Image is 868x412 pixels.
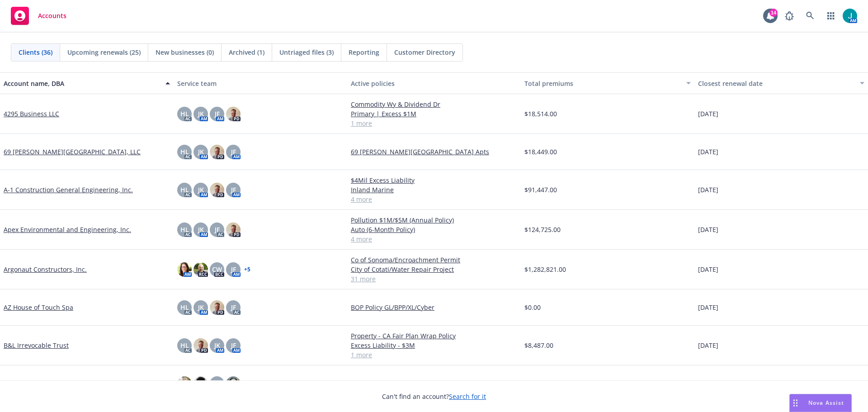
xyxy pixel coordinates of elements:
span: [DATE] [698,303,718,312]
div: Total premiums [524,79,681,88]
a: + 5 [244,267,250,272]
span: [DATE] [698,341,718,350]
span: $91,447.00 [524,185,557,194]
span: Clients (36) [19,47,52,57]
span: Reporting [349,47,379,57]
img: photo [177,262,192,277]
a: Search for it [449,392,486,401]
span: [DATE] [698,109,718,118]
img: photo [193,338,208,353]
span: JF [215,225,220,234]
span: HL [180,303,189,312]
span: Customer Directory [394,47,455,57]
span: $0.00 [524,303,541,312]
a: 31 more [351,274,517,284]
button: Total premiums [521,72,694,94]
a: Accounts [7,3,70,28]
span: JK [214,379,220,388]
span: $18,449.00 [524,147,557,156]
a: 4 more [351,234,517,244]
span: JK [198,303,204,312]
a: B&L Irrevocable Trust [4,341,69,350]
button: Service team [174,72,347,94]
span: JF [231,303,236,312]
a: 1 more [351,118,517,128]
a: 69 [PERSON_NAME][GEOGRAPHIC_DATA], LLC [4,147,141,156]
a: A-1 Construction General Engineering, Inc. [4,185,133,194]
span: JF [231,341,236,350]
a: Primary | Excess $1M [351,109,517,118]
span: $124,725.00 [524,225,561,234]
span: [DATE] [698,185,718,194]
a: Co of Sonoma/Encroachment Permit [351,255,517,265]
span: HL [180,185,189,194]
span: - [698,379,700,388]
span: Archived (1) [229,47,264,57]
span: $18,514.00 [524,109,557,118]
img: photo [177,376,192,391]
span: CW [212,265,222,274]
span: Can't find an account? [382,392,486,401]
span: JF [215,109,220,118]
button: Nova Assist [789,394,852,412]
a: Switch app [822,7,840,25]
span: JF [231,147,236,156]
span: JF [231,185,236,194]
span: Upcoming renewals (25) [67,47,141,57]
img: photo [226,223,241,237]
span: Untriaged files (3) [279,47,334,57]
span: HL [180,147,189,156]
div: Account name, DBA [4,79,160,88]
a: Pollution $1M/$5M (Annual Policy) [351,215,517,225]
img: photo [210,300,224,315]
img: photo [226,107,241,121]
span: JK [198,225,204,234]
a: AZ House of Touch Spa [4,303,73,312]
a: City of Cotati/Water Repair Project [351,265,517,274]
span: HL [180,341,189,350]
span: [DATE] [698,225,718,234]
div: Drag to move [790,394,801,412]
span: New businesses (0) [156,47,214,57]
span: $0.00 [524,379,541,388]
a: Search [801,7,819,25]
span: [DATE] [698,147,718,156]
a: Apex Environmental and Engineering, Inc. [4,225,131,234]
span: JK [198,147,204,156]
span: JF [231,265,236,274]
a: Inland Marine [351,185,517,194]
button: Active policies [347,72,521,94]
img: photo [210,183,224,197]
span: JK [214,341,220,350]
a: $4Mil Excess Liability [351,175,517,185]
a: Excess Liability - $3M [351,341,517,350]
img: photo [193,376,208,391]
a: 4 more [351,194,517,204]
div: Active policies [351,79,517,88]
button: Closest renewal date [694,72,868,94]
img: photo [226,376,241,391]
img: photo [193,262,208,277]
span: [DATE] [698,265,718,274]
a: 1 more [351,350,517,360]
span: JK [198,185,204,194]
a: Auto (6-Month Policy) [351,225,517,234]
img: photo [843,9,857,23]
span: HL [180,225,189,234]
span: $1,282,821.00 [524,265,566,274]
a: 69 [PERSON_NAME][GEOGRAPHIC_DATA] Apts [351,147,517,156]
div: Closest renewal date [698,79,854,88]
span: JK [198,109,204,118]
img: photo [210,145,224,159]
span: $8,487.00 [524,341,553,350]
div: Service team [177,79,344,88]
a: Construction Turbo Quote Training Account [4,379,136,388]
span: - [351,379,353,388]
